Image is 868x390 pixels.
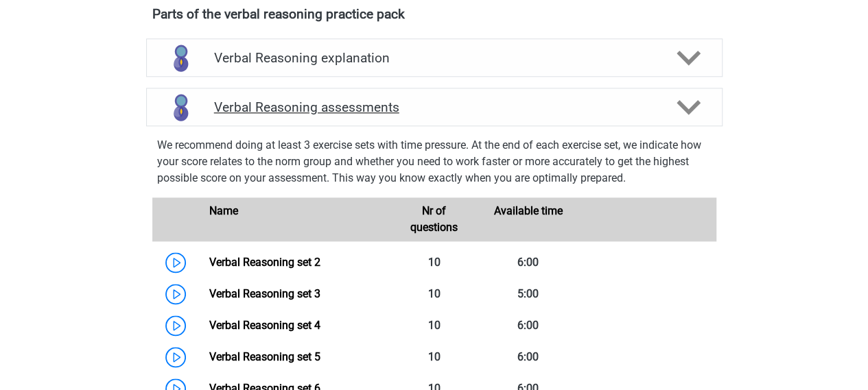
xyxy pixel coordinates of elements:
img: verbal reasoning assessments [163,90,198,125]
div: Name [199,203,387,236]
div: Nr of questions [387,203,481,236]
a: Verbal Reasoning set 3 [209,287,320,300]
p: We recommend doing at least 3 exercise sets with time pressure. At the end of each exercise set, ... [157,137,712,186]
div: Available time [481,203,575,236]
h4: Verbal Reasoning assessments [214,99,655,115]
h4: Parts of the verbal reasoning practice pack [152,6,716,22]
a: Verbal Reasoning set 2 [209,256,320,269]
img: verbal reasoning explanations [163,40,198,75]
h4: Verbal Reasoning explanation [214,50,655,66]
a: Verbal Reasoning set 5 [209,350,320,363]
a: Verbal Reasoning set 4 [209,319,320,332]
a: assessments Verbal Reasoning assessments [141,88,728,126]
a: explanations Verbal Reasoning explanation [141,38,728,77]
